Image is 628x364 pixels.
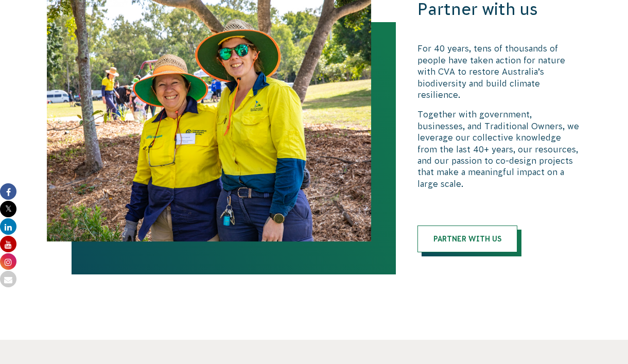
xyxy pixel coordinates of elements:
[11,59,617,77] button: Subscribe
[11,40,617,53] p: Keep up to date with all the conservation projects you can participate in.
[417,43,581,100] p: For 40 years, tens of thousands of people have taken action for nature with CVA to restore Austra...
[11,12,187,28] span: Subscribe to our newsletter
[417,109,581,189] p: Together with government, businesses, and Traditional Owners, we leverage our collective knowledg...
[417,226,517,252] a: Partner with us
